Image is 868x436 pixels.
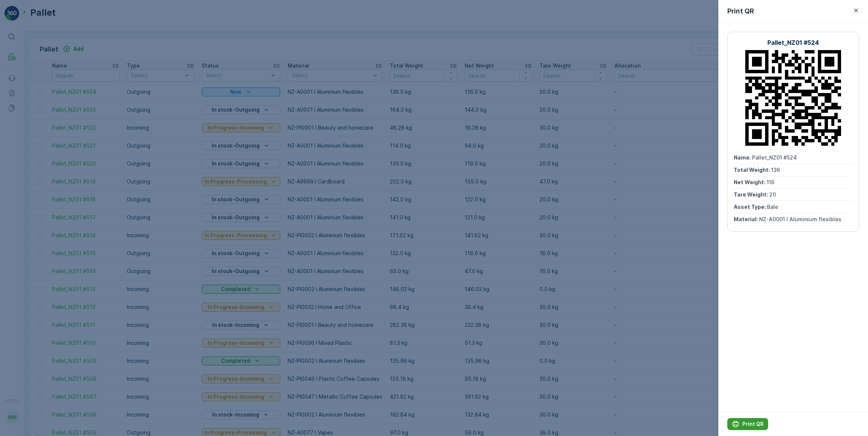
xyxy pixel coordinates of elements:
span: Name : [734,154,752,161]
span: Tare Weight : [6,160,42,166]
span: Pallet_NZ01 #524 [752,154,797,161]
span: NZ-A0001 I Aluminium flexibles [759,216,841,222]
span: NZ-A0001 I Aluminium flexibles [32,184,114,191]
p: Print QR [742,420,764,428]
span: Tare Weight : [734,191,769,198]
button: Print QR [727,418,768,430]
p: Pallet_NZ01 #523 [408,6,459,15]
span: 116 [767,179,774,185]
span: Name : [6,123,25,129]
span: 20 [42,160,49,166]
span: Asset Type : [6,172,40,178]
span: 164 [44,135,53,141]
span: 136 [771,167,780,173]
span: Bale [40,172,51,178]
p: Pallet_NZ01 #524 [767,38,819,47]
span: 144 [39,147,49,154]
p: Print QR [727,6,754,16]
span: Net Weight : [6,147,39,154]
span: Material : [6,184,32,191]
span: 20 [769,191,776,198]
span: Material : [734,216,759,222]
span: Asset Type : [734,204,767,210]
span: Net Weight : [734,179,767,185]
span: Bale [767,204,778,210]
span: Total Weight : [734,167,771,173]
span: Total Weight : [6,135,44,141]
span: Pallet_NZ01 #523 [25,123,69,129]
